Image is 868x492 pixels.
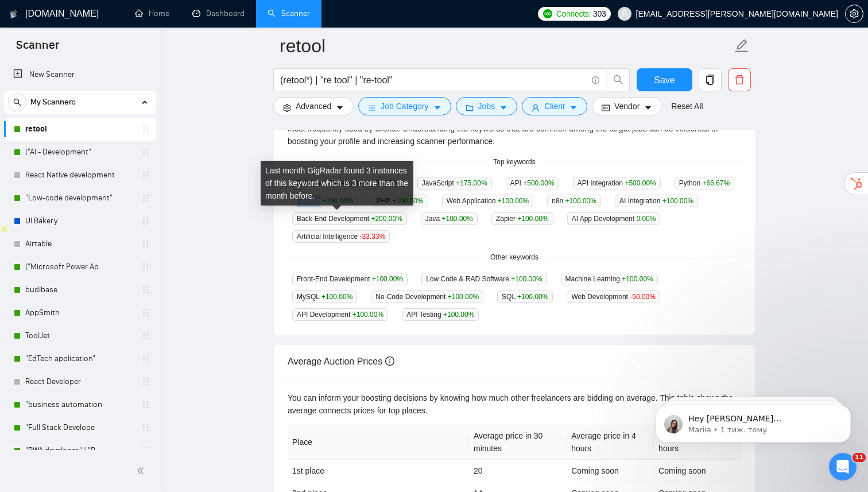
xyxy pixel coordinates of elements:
a: "Low-code development" [25,187,134,210]
span: holder [141,125,150,134]
a: retool [25,118,134,141]
img: upwork-logo.png [543,9,552,18]
td: Coming soon [654,460,741,482]
span: Low Code & RAD Software [421,273,547,285]
a: React Developer [25,370,134,393]
span: Web Application [442,195,534,207]
span: holder [141,308,150,317]
span: copy [699,75,721,85]
iframe: Intercom live chat [829,453,857,481]
span: bars [368,103,376,112]
span: holder [141,446,150,455]
span: +100.00 % [352,311,383,319]
span: +100.00 % [622,275,653,283]
th: Average price in 30 minutes [469,425,567,460]
span: +175.00 % [456,179,487,187]
div: Average Auction Prices [288,345,741,378]
td: 20 [469,460,567,482]
span: +100.00 % [372,275,403,283]
span: n8n [547,195,601,207]
span: Python [675,177,734,189]
a: homeHome [135,9,169,18]
span: +100.00 % [448,293,479,301]
span: user [532,103,540,112]
span: holder [141,239,150,249]
span: +100.00 % [565,197,596,205]
button: search [607,68,630,91]
span: Web Development [567,290,660,303]
span: API [506,177,559,189]
span: +500.00 % [523,179,554,187]
span: caret-down [433,103,441,112]
span: API Development [292,308,388,321]
a: AppSmith [25,301,134,324]
span: search [9,98,26,106]
div: You can inform your boosting decisions by knowing how much other freelancers are bidding on avera... [288,392,741,417]
span: holder [141,193,150,203]
img: Apollo [1,225,9,233]
span: holder [141,423,150,432]
span: +100.00 % [498,197,529,205]
button: copy [699,68,722,91]
span: 11 [852,453,866,462]
span: holder [141,354,150,363]
span: Vendor [614,100,640,113]
span: holder [141,171,150,180]
th: Average price in 4 hours [567,425,654,460]
a: searchScanner [268,9,310,18]
span: Scanner [7,37,68,61]
span: holder [141,148,150,157]
a: New Scanner [13,63,147,86]
a: React Native development [25,164,134,187]
span: holder [141,331,150,340]
button: settingAdvancedcaret-down [273,97,354,115]
span: caret-down [336,103,344,112]
span: setting [283,103,291,112]
button: search [8,93,26,111]
span: +100.00 % [511,275,542,283]
button: Save [637,68,692,91]
span: Top keywords [486,157,542,168]
span: 303 [593,7,606,20]
img: logo [10,5,18,24]
a: budibase [25,278,134,301]
button: folderJobscaret-down [456,97,518,115]
span: Front-End Development [292,273,408,285]
span: +100.00 % [392,197,423,205]
button: userClientcaret-down [522,97,587,115]
a: Reset All [671,100,703,113]
span: -50.00 % [630,293,656,301]
span: +100.00 % [517,293,548,301]
a: ("Microsoft Power Ap [25,255,134,278]
a: ("AI - Development" [25,141,134,164]
span: My Scanners [30,91,76,114]
a: setting [845,9,863,18]
th: Place [288,425,469,460]
td: 1st place [288,460,469,482]
span: Connects: [556,7,591,20]
span: caret-down [644,103,652,112]
span: Artificial Intelligence [292,230,390,243]
button: delete [728,68,751,91]
a: "business automation [25,393,134,416]
span: holder [141,285,150,295]
span: +66.67 % [702,179,730,187]
span: Client [544,100,565,113]
a: dashboardDashboard [192,9,245,18]
input: Search Freelance Jobs... [280,73,587,87]
span: Other keywords [483,252,545,263]
a: "EdTech application" [25,347,134,370]
span: holder [141,377,150,386]
span: +100.00 % [662,197,693,205]
span: holder [141,262,150,272]
span: API Integration [573,177,661,189]
span: SQL [497,290,553,303]
button: setting [845,5,863,23]
input: Scanner name... [280,32,732,60]
span: idcard [602,103,610,112]
span: caret-down [499,103,507,112]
